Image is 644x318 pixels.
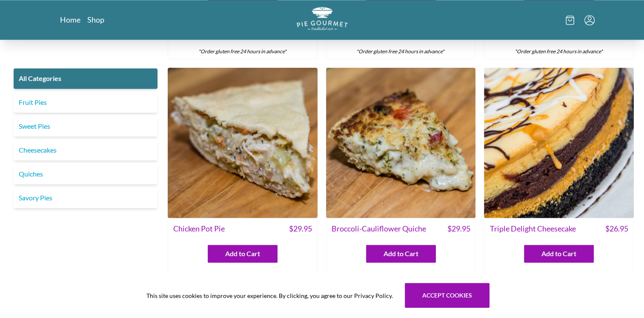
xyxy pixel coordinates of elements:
[326,268,475,313] div: Fresh broccoli and cauliflower combined with fresh eggs, onions, mozzarella and Parmesan cheeses ...
[289,223,312,234] span: $ 29.95
[60,14,80,25] a: Home
[484,268,633,282] div: Vanilla, Chocolate, Butterscotch
[168,21,317,59] div: Bacon, ham, fresh eggs, milk, onions, combine with a blend of assorted spices.
[198,48,286,55] em: *Order gluten free 24 hours in advance*
[168,68,318,218] img: Chicken Pot Pie
[524,245,594,263] button: Add to Cart
[326,68,476,218] img: Broccoli-Cauliflower Quiche
[447,223,470,234] span: $ 29.95
[384,249,418,259] span: Add to Cart
[14,164,157,184] a: Quiches
[484,68,634,218] img: Triple Delight Cheesecake
[14,68,157,89] a: All Categories
[297,7,348,33] a: Logo
[332,223,426,234] span: Broccoli-Cauliflower Quiche
[326,21,475,59] div: Cured ham, potato, cheddar cheese, fresh eggs, milk and assorted spices.
[14,116,157,136] a: Sweet Pies
[515,48,603,55] em: *Order gluten free 24 hours in advance*
[356,48,444,55] em: *Order gluten free 24 hours in advance*
[366,245,436,263] button: Add to Cart
[605,223,628,234] span: $ 26.95
[14,188,157,208] a: Savory Pies
[208,245,278,263] button: Add to Cart
[14,140,157,160] a: Cheesecakes
[489,223,575,234] span: Triple Delight Cheesecake
[225,249,260,259] span: Add to Cart
[484,21,633,59] div: Zesty, not hot like hot pepper hot, combination of olives, sour cream, green onions, chili with b...
[405,283,489,308] button: Accept cookies
[173,223,225,234] span: Chicken Pot Pie
[14,92,157,113] a: Fruit Pies
[541,249,576,259] span: Add to Cart
[297,7,348,30] img: logo
[584,15,595,25] button: Menu
[146,291,393,300] span: This site uses cookies to improve your experience. By clicking, you agree to our Privacy Policy.
[87,14,104,25] a: Shop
